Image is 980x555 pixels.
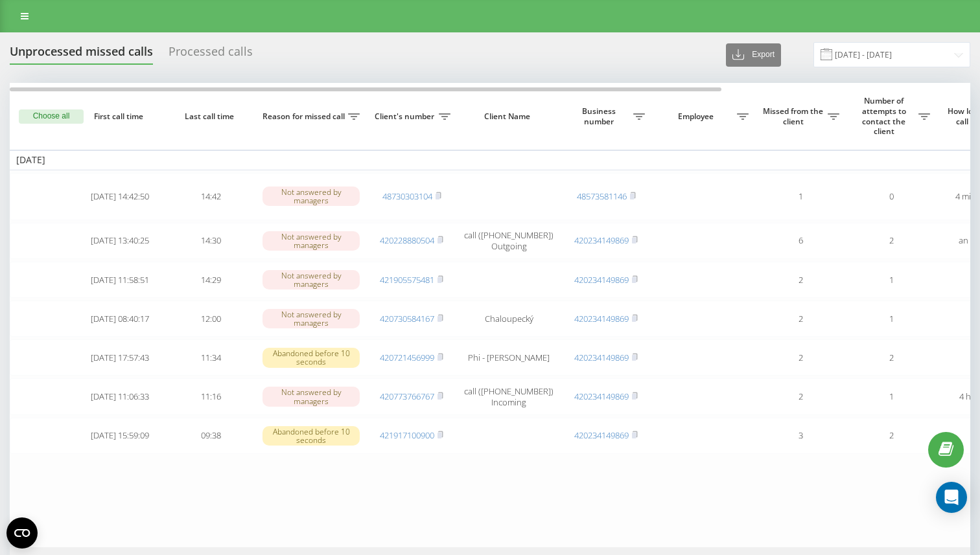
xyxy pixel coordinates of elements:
[165,339,256,376] td: 11:34
[846,173,937,220] td: 0
[852,96,918,136] span: Number of attempts to contact the client
[85,111,155,122] span: First call time
[457,223,561,259] td: call ([PHONE_NUMBER]) Outgoing
[755,223,846,259] td: 6
[262,348,360,367] div: Abandoned before 10 seconds
[165,223,256,259] td: 14:30
[19,109,84,124] button: Choose all
[846,339,937,376] td: 2
[75,223,165,259] td: [DATE] 13:40:25
[755,300,846,337] td: 2
[574,429,629,441] a: 420234149869
[457,339,561,376] td: Phi - [PERSON_NAME]
[755,418,846,454] td: 3
[468,111,550,122] span: Client Name
[846,262,937,298] td: 1
[755,173,846,220] td: 1
[846,300,937,337] td: 1
[567,106,633,126] span: Business number
[457,300,561,337] td: Chaloupecký
[577,190,627,202] a: 48573581146
[262,426,360,446] div: Abandoned before 10 seconds
[75,339,165,376] td: [DATE] 17:57:43
[380,313,434,324] a: 420730584167
[574,391,629,402] a: 420234149869
[165,173,256,220] td: 14:42
[846,378,937,414] td: 1
[762,106,828,126] span: Missed from the client
[165,300,256,337] td: 12:00
[262,111,348,122] span: Reason for missed call
[6,517,38,549] button: Open CMP widget
[846,418,937,454] td: 2
[10,45,153,65] div: Unprocessed missed calls
[936,482,967,513] div: Open Intercom Messenger
[574,352,629,363] a: 420234149869
[574,313,629,324] a: 420234149869
[457,378,561,414] td: call ([PHONE_NUMBER]) Incoming
[262,387,360,406] div: Not answered by managers
[755,378,846,414] td: 2
[574,274,629,286] a: 420234149869
[169,45,253,65] div: Processed calls
[574,234,629,246] a: 420234149869
[658,111,737,122] span: Employee
[75,378,165,414] td: [DATE] 11:06:33
[262,309,360,328] div: Not answered by managers
[262,231,360,251] div: Not answered by managers
[380,352,434,363] a: 420721456999
[373,111,439,122] span: Client's number
[846,223,937,259] td: 2
[726,43,781,67] button: Export
[755,339,846,376] td: 2
[262,187,360,206] div: Not answered by managers
[382,190,432,202] a: 48730303104
[165,262,256,298] td: 14:29
[176,111,246,122] span: Last call time
[380,429,434,441] a: 421917100900
[75,418,165,454] td: [DATE] 15:59:09
[165,418,256,454] td: 09:38
[75,300,165,337] td: [DATE] 08:40:17
[755,262,846,298] td: 2
[75,173,165,220] td: [DATE] 14:42:50
[380,234,434,246] a: 420228880504
[165,378,256,414] td: 11:16
[380,391,434,402] a: 420773766767
[75,262,165,298] td: [DATE] 11:58:51
[380,274,434,286] a: 421905575481
[262,270,360,289] div: Not answered by managers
